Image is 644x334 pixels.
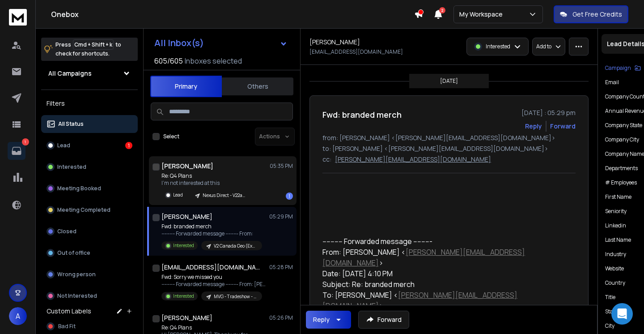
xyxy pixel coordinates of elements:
p: Wrong person [57,271,96,278]
p: Fwd: Sorry we missed you [161,274,269,281]
button: Wrong person [41,265,138,283]
div: 1 [286,193,293,200]
a: [PERSON_NAME][EMAIL_ADDRESS][DOMAIN_NAME] [322,247,525,268]
p: Company City [605,136,639,143]
p: Lead [173,192,183,198]
button: All Status [41,115,138,133]
div: Date: [DATE] 4:10 PM [322,268,568,279]
p: 05:29 PM [269,213,293,220]
p: Country [605,279,625,287]
button: A [9,307,27,325]
p: industry [605,251,626,258]
p: All Status [58,120,84,128]
div: 1 [125,142,132,149]
p: from: [PERSON_NAME] <[PERSON_NAME][EMAIL_ADDRESS][DOMAIN_NAME]> [322,133,576,142]
p: State [605,308,618,315]
span: 2 [439,7,445,13]
button: Not Interested [41,287,138,305]
h3: Filters [41,97,138,110]
p: 05:35 PM [270,163,293,170]
p: Email [605,79,619,86]
h1: [PERSON_NAME] [309,38,360,47]
p: Get Free Credits [572,10,622,19]
div: To: [PERSON_NAME] < > [322,290,568,311]
h1: [PERSON_NAME] [161,212,212,221]
h1: Onebox [51,9,414,20]
div: Forward [550,122,576,131]
p: Add to [536,43,551,50]
p: ---------- Forwarded message --------- From: [PERSON_NAME] [161,281,269,288]
p: Meeting Completed [57,206,110,214]
div: Open Intercom Messenger [611,303,633,325]
h3: Custom Labels [47,307,91,316]
button: All Campaigns [41,64,138,82]
button: All Inbox(s) [147,34,295,52]
p: 05:26 PM [269,314,293,321]
p: Departments [605,165,638,172]
p: Not Interested [57,292,97,300]
p: First Name [605,193,631,201]
button: Others [222,77,293,96]
button: Primary [150,76,222,97]
p: Seniority [605,208,627,215]
h1: All Inbox(s) [154,39,204,47]
p: Lead [57,142,70,149]
button: Out of office [41,244,138,262]
p: Interested [486,43,510,50]
span: 605 / 605 [154,56,183,66]
h1: [PERSON_NAME] [161,313,212,322]
span: Bad Fit [58,323,76,330]
p: Meeting Booked [57,185,101,192]
button: Reply [525,122,542,131]
p: [DATE] [440,77,458,85]
p: City [605,322,614,330]
p: Last Name [605,236,631,244]
p: to: [PERSON_NAME] <[PERSON_NAME][EMAIL_ADDRESS][DOMAIN_NAME]> [322,144,576,153]
button: Meeting Booked [41,180,138,197]
button: Lead1 [41,137,138,154]
div: Reply [313,315,330,324]
div: From: [PERSON_NAME] < > [322,247,568,268]
p: Closed [57,228,76,235]
p: 1 [22,138,29,146]
p: [PERSON_NAME][EMAIL_ADDRESS][DOMAIN_NAME] [335,155,491,164]
p: Out of office [57,249,90,257]
p: linkedin [605,222,626,229]
button: Reply [306,311,351,329]
p: I'm not interested at this [161,180,251,187]
a: [PERSON_NAME][EMAIL_ADDRESS][DOMAIN_NAME] [322,290,517,311]
p: Fwd: branded merch [161,223,262,230]
button: Campaign [605,64,641,72]
h1: [EMAIL_ADDRESS][DOMAIN_NAME] [161,263,260,272]
label: Select [163,133,179,140]
p: Campaign [605,64,631,72]
div: ---------- Forwarded message --------- [322,236,568,247]
p: title [605,294,615,301]
p: 05:28 PM [269,264,293,271]
p: ---------- Forwarded message --------- From: [161,230,262,237]
p: [DATE] : 05:29 pm [521,108,576,117]
a: 1 [8,142,25,160]
p: MVG - Tradeshow - LA Build Expo No Booth Contact Followup [214,293,257,300]
button: Meeting Completed [41,201,138,219]
h1: [PERSON_NAME] [161,162,213,171]
p: [EMAIL_ADDRESS][DOMAIN_NAME] [309,48,403,56]
p: My Workspace [459,10,506,19]
p: Company State [605,122,642,129]
div: Subject: Re: branded merch [322,279,568,290]
p: Interested [173,242,194,249]
p: # Employees [605,179,637,186]
button: Interested [41,158,138,176]
img: logo [9,9,27,26]
h3: Inboxes selected [185,56,242,66]
h1: Fwd: branded merch [322,108,402,121]
p: V2 Canada Geo (Exclude [GEOGRAPHIC_DATA]) [214,243,257,249]
p: Press to check for shortcuts. [55,40,121,58]
p: Interested [57,163,86,171]
p: Re: Q4 Plans [161,324,251,331]
button: Forward [358,311,409,329]
p: Re: Q4 Plans [161,172,251,180]
button: Get Free Credits [554,5,628,23]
